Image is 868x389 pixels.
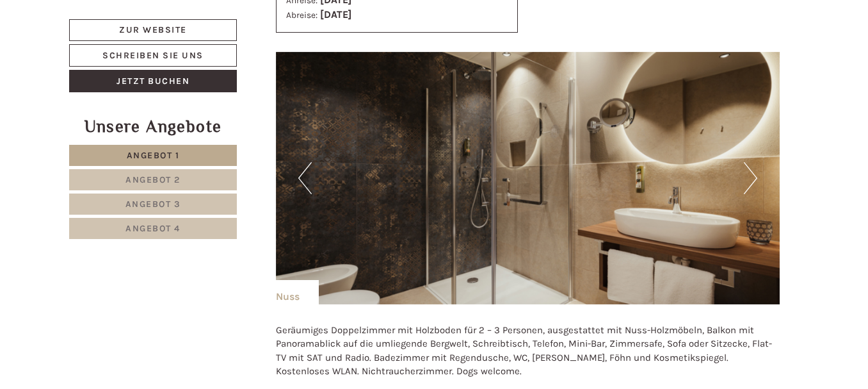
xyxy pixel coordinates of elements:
[19,62,208,71] small: 17:01
[69,115,237,138] div: Unsere Angebote
[19,37,208,47] div: Hotel B&B Feldmessner
[127,150,180,161] span: Angebot 1
[276,280,319,304] div: Nuss
[125,174,181,185] span: Angebot 2
[69,19,237,41] a: Zur Website
[276,52,780,304] img: image
[125,199,181,210] span: Angebot 3
[69,44,237,67] a: Schreiben Sie uns
[276,324,780,379] p: Geräumiges Doppelzimmer mit Holzboden für 2 – 3 Personen, ausgestattet mit Nuss-Holzmöbeln, Balko...
[422,338,503,360] button: Senden
[744,162,757,194] button: Next
[286,10,317,20] small: Abreise:
[10,35,214,74] div: Guten Tag, wie können wir Ihnen helfen?
[125,223,181,234] span: Angebot 4
[298,162,312,194] button: Previous
[69,70,237,92] a: Jetzt buchen
[222,10,282,31] div: Samstag
[320,8,351,21] b: [DATE]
